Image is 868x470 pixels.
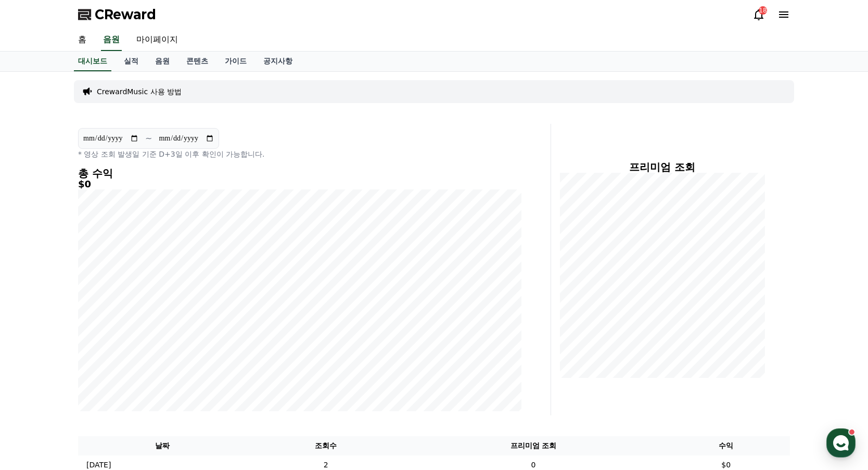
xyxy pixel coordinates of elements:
[78,6,156,23] a: CReward
[74,52,111,71] a: 대시보드
[178,52,216,71] a: 콘텐츠
[95,6,156,23] span: CReward
[101,29,122,51] a: 음원
[759,6,767,15] div: 18
[97,86,182,97] a: CrewardMusic 사용 방법
[78,149,521,159] p: * 영상 조회 발생일 기준 D+3일 이후 확인이 가능합니다.
[69,330,134,356] a: 대화
[116,52,147,71] a: 실적
[255,52,301,71] a: 공지사항
[78,436,247,455] th: 날짜
[752,8,765,21] a: 18
[662,436,790,455] th: 수익
[78,179,521,189] h5: $0
[78,168,521,179] h4: 총 수익
[70,29,95,51] a: 홈
[134,330,200,356] a: 설정
[3,330,69,356] a: 홈
[147,52,178,71] a: 음원
[247,436,405,455] th: 조회수
[95,346,108,354] span: 대화
[33,346,39,354] span: 홈
[161,346,173,354] span: 설정
[405,436,662,455] th: 프리미엄 조회
[216,52,255,71] a: 가이드
[559,161,765,173] h4: 프리미엄 조회
[145,132,152,145] p: ~
[128,29,186,51] a: 마이페이지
